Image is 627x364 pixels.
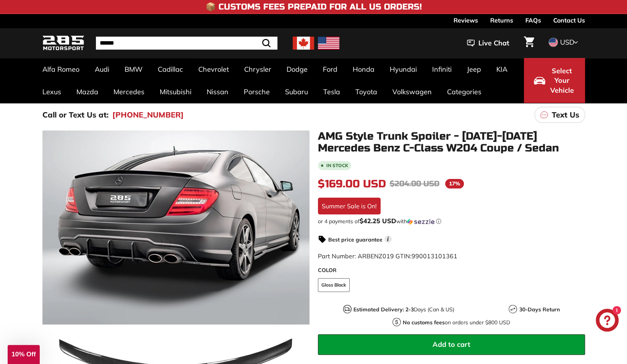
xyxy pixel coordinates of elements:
p: on orders under $800 USD [403,319,510,327]
div: Summer Sale is On! [318,198,381,214]
span: 990013101361 [412,252,457,260]
a: Tesla [316,81,348,103]
a: Text Us [535,107,585,123]
a: Returns [490,14,513,27]
p: Call or Text Us at: [42,109,109,121]
div: 10% Off [8,345,40,364]
strong: Best price guarantee [328,236,382,243]
span: Live Chat [478,38,509,48]
a: Chrysler [237,58,279,81]
a: Porsche [236,81,277,103]
a: Alfa Romeo [35,58,87,81]
label: COLOR [318,266,585,274]
a: Mercedes [106,81,152,103]
a: Categories [439,81,489,103]
h4: 📦 Customs Fees Prepaid for All US Orders! [206,2,422,11]
strong: 30-Days Return [519,306,559,313]
input: Search [96,37,277,50]
h1: AMG Style Trunk Spoiler - [DATE]-[DATE] Mercedes Benz C-Class W204 Coupe / Sedan [318,130,585,154]
img: Sezzle [407,218,434,225]
span: $204.00 USD [390,179,439,188]
a: Chevrolet [191,58,237,81]
span: Add to cart [433,340,470,349]
strong: No customs fees [403,319,445,326]
img: Logo_285_Motorsport_areodynamics_components [42,34,84,52]
a: Cadillac [150,58,191,81]
a: Jeep [459,58,489,81]
span: $169.00 USD [318,177,386,190]
a: Toyota [348,81,385,103]
a: Hyundai [382,58,424,81]
inbox-online-store-chat: Shopify online store chat [593,309,621,333]
button: Select Your Vehicle [524,58,585,103]
a: [PHONE_NUMBER] [112,109,184,121]
span: $42.25 USD [360,217,396,225]
div: or 4 payments of$42.25 USDwithSezzle Click to learn more about Sezzle [318,217,585,225]
a: Contact Us [553,14,585,27]
span: 17% [445,179,464,188]
a: Infiniti [424,58,459,81]
a: Nissan [199,81,236,103]
a: Audi [87,58,117,81]
a: FAQs [525,14,541,27]
b: In stock [326,163,348,168]
a: Honda [345,58,382,81]
a: Dodge [279,58,315,81]
a: Mitsubishi [152,81,199,103]
p: Text Us [552,109,579,121]
a: Lexus [35,81,69,103]
span: USD [560,38,574,47]
a: Ford [315,58,345,81]
div: or 4 payments of with [318,217,585,225]
a: Subaru [277,81,316,103]
span: Select Your Vehicle [549,66,575,95]
a: KIA [489,58,515,81]
a: Reviews [454,14,478,27]
span: 10% Off [11,351,36,358]
a: BMW [117,58,150,81]
button: Live Chat [457,34,519,53]
a: Mazda [69,81,106,103]
strong: Estimated Delivery: 2-3 [353,306,414,313]
a: Cart [519,30,539,56]
span: Part Number: ARBENZ019 GTIN: [318,252,457,260]
a: Volkswagen [385,81,439,103]
p: Days (Can & US) [353,306,454,314]
button: Add to cart [318,334,585,355]
span: i [384,235,392,243]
